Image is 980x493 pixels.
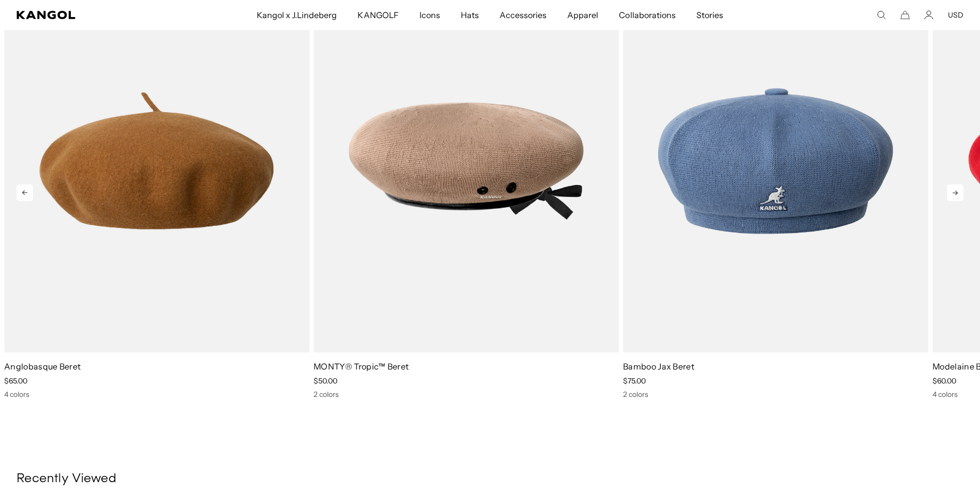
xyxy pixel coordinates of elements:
[4,376,27,386] span: $65.00
[900,10,910,20] button: Cart
[17,471,963,487] h3: Recently Viewed
[4,390,309,399] div: 4 colors
[4,361,81,372] a: Anglobasque Beret
[932,376,956,386] span: $60.00
[623,390,928,399] div: 2 colors
[623,376,646,386] span: $75.00
[314,361,409,372] a: MONTY® Tropic™ Beret
[314,390,619,399] div: 2 colors
[948,10,963,20] button: USD
[924,10,934,20] a: Account
[877,10,886,20] summary: Search here
[17,11,170,19] a: Kangol
[314,376,337,386] span: $50.00
[623,361,694,372] a: Bamboo Jax Beret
